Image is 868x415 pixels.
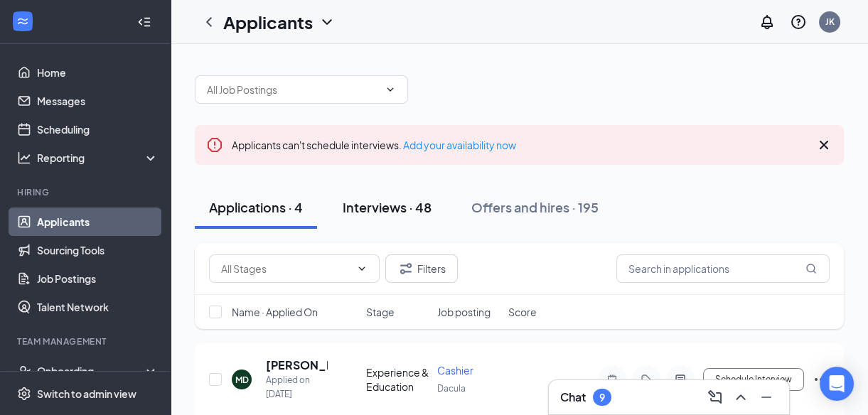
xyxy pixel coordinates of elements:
span: Applicants can't schedule interviews. [232,139,516,151]
svg: ChevronDown [385,84,396,95]
button: Filter Filters [385,254,458,283]
div: MD [235,374,249,386]
span: Cashier [437,364,473,377]
a: Scheduling [37,115,159,144]
div: Hiring [17,186,156,198]
svg: Note [604,374,621,385]
svg: Ellipses [813,371,830,388]
svg: Cross [815,136,832,153]
svg: UserCheck [17,364,31,378]
div: Applied on [DATE] [266,373,328,401]
div: 9 [599,392,605,404]
span: Job posting [437,305,491,319]
div: Interviews · 48 [343,198,432,216]
div: JK [825,16,835,28]
button: Schedule Interview [703,368,804,391]
svg: Analysis [17,151,31,165]
svg: QuestionInfo [790,14,807,31]
div: Onboarding [37,364,146,378]
svg: Collapse [137,15,151,29]
a: Add your availability now [403,139,516,151]
a: Job Postings [37,264,159,293]
a: Messages [37,87,159,115]
svg: MagnifyingGlass [805,263,817,274]
svg: Notifications [759,14,776,31]
h3: Chat [560,389,586,405]
input: Search in applications [616,254,830,283]
svg: ChevronLeft [200,14,218,31]
button: ComposeMessage [704,386,727,409]
input: All Job Postings [207,82,379,97]
span: Name · Applied On [232,305,318,319]
a: Talent Network [37,293,159,321]
svg: Filter [397,260,414,277]
div: Offers and hires · 195 [471,198,599,216]
svg: ChevronDown [318,14,336,31]
div: Applications · 4 [209,198,303,216]
input: All Stages [221,261,350,276]
div: Experience & Education [366,365,429,394]
svg: Tag [638,374,655,385]
div: Reporting [37,151,159,165]
span: Stage [366,305,395,319]
div: Team Management [17,335,156,347]
button: Minimize [755,386,778,409]
svg: Error [206,136,223,153]
svg: ChevronDown [356,263,368,274]
a: Sourcing Tools [37,236,159,264]
button: ChevronUp [729,386,752,409]
a: Home [37,58,159,87]
svg: WorkstreamLogo [16,14,30,28]
h5: [PERSON_NAME] [266,357,328,373]
svg: ChevronUp [732,389,749,406]
h1: Applicants [223,10,313,34]
svg: Settings [17,387,31,401]
span: Score [508,305,537,319]
span: Dacula [437,383,466,394]
svg: ActiveChat [672,374,689,385]
div: Switch to admin view [37,387,136,401]
svg: Minimize [758,389,775,406]
svg: ComposeMessage [707,389,724,406]
a: Applicants [37,207,159,236]
div: Open Intercom Messenger [820,367,854,401]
